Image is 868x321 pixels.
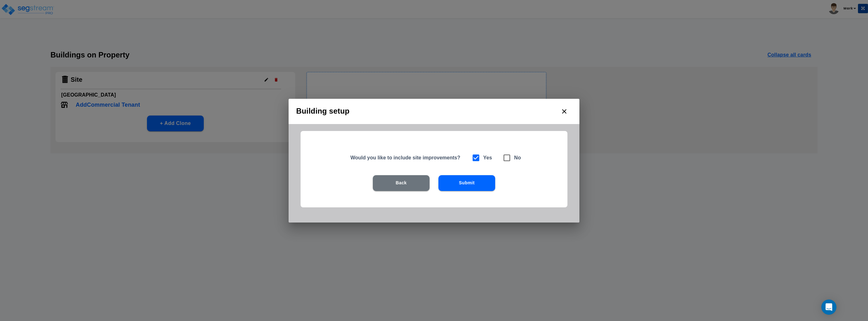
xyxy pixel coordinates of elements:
h2: Building setup [289,99,579,124]
button: Back [373,175,430,191]
h6: Yes [483,153,492,162]
button: Submit [438,175,495,191]
h6: No [514,153,521,162]
div: Open Intercom Messenger [821,300,836,315]
button: close [557,104,572,119]
h5: Would you like to include site improvements? [350,154,464,161]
